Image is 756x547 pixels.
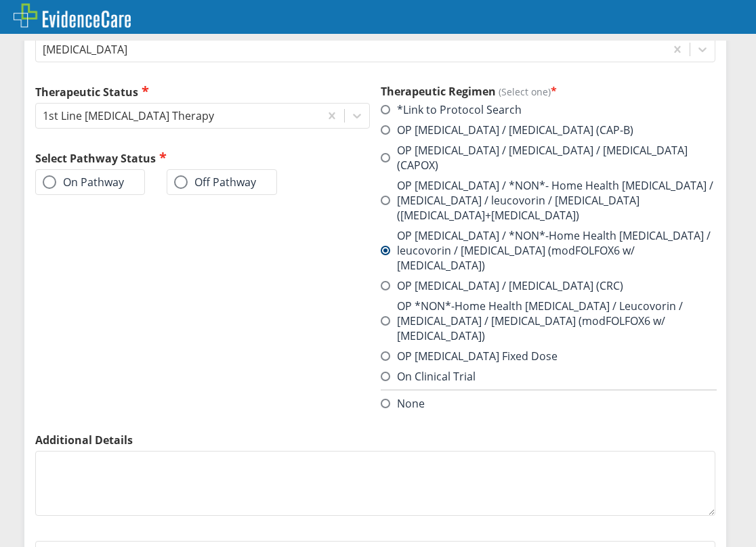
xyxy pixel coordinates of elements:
[381,349,558,364] label: OP [MEDICAL_DATA] Fixed Dose
[499,85,551,98] span: (Select one)
[381,228,715,273] label: OP [MEDICAL_DATA] / *NON*-Home Health [MEDICAL_DATA] / leucovorin / [MEDICAL_DATA] (modFOLFOX6 w/...
[381,178,715,223] label: OP [MEDICAL_DATA] / *NON*- Home Health [MEDICAL_DATA] / [MEDICAL_DATA] / leucovorin / [MEDICAL_DA...
[381,84,715,99] h3: Therapeutic Regimen
[35,84,370,100] label: Therapeutic Status
[43,42,127,57] div: [MEDICAL_DATA]
[174,175,256,189] label: Off Pathway
[43,108,214,123] div: 1st Line [MEDICAL_DATA] Therapy
[35,433,715,447] label: Additional Details
[14,3,131,28] img: EvidenceCare
[381,102,522,117] label: *Link to Protocol Search
[381,278,623,293] label: OP [MEDICAL_DATA] / [MEDICAL_DATA] (CRC)
[381,396,425,411] label: None
[381,123,633,137] label: OP [MEDICAL_DATA] / [MEDICAL_DATA] (CAP-B)
[381,143,715,173] label: OP [MEDICAL_DATA] / [MEDICAL_DATA] / [MEDICAL_DATA] (CAPOX)
[381,299,715,343] label: OP *NON*-Home Health [MEDICAL_DATA] / Leucovorin / [MEDICAL_DATA] / [MEDICAL_DATA] (modFOLFOX6 w/...
[43,175,124,189] label: On Pathway
[381,369,476,384] label: On Clinical Trial
[35,150,370,166] h2: Select Pathway Status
